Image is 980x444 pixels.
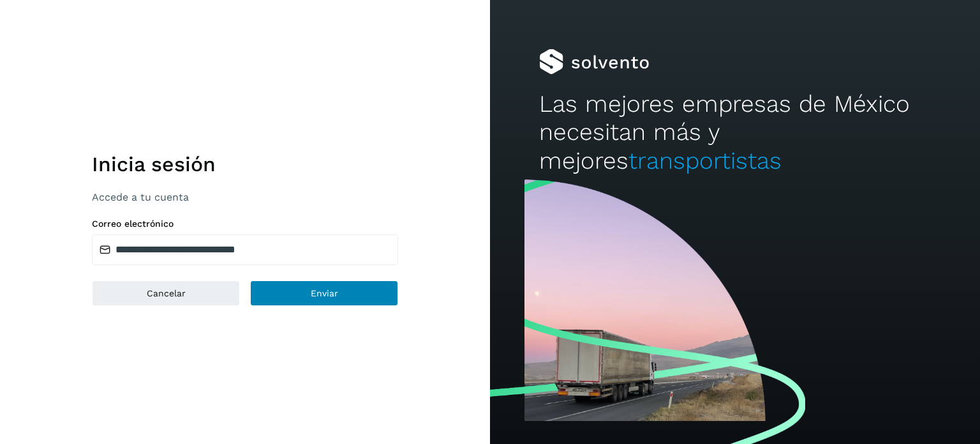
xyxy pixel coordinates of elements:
span: Cancelar [147,289,186,298]
h1: Inicia sesión [92,152,398,176]
span: transportistas [628,147,782,174]
button: Cancelar [92,280,240,306]
h2: Las mejores empresas de México necesitan más y mejores [539,90,931,175]
span: Enviar [311,289,338,298]
label: Correo electrónico [92,218,398,229]
p: Accede a tu cuenta [92,191,398,203]
button: Enviar [250,280,398,306]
